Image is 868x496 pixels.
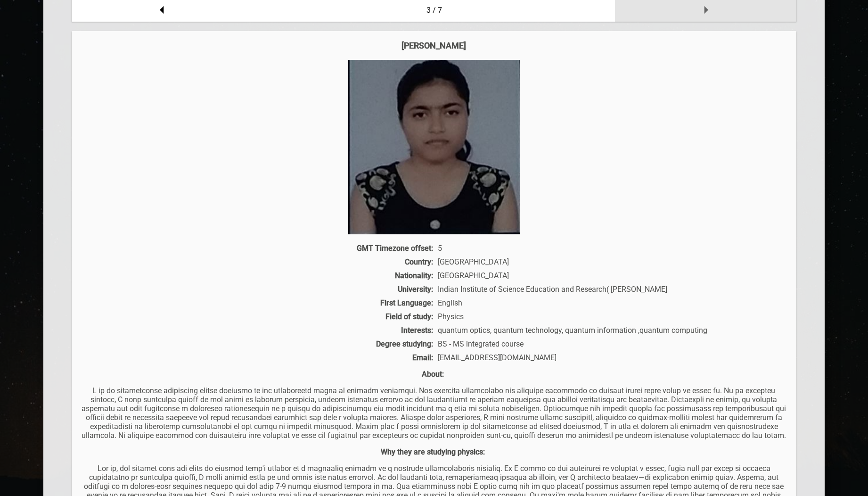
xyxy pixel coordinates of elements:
div: Degree studying: [81,339,435,348]
div: Nationality: [81,271,435,280]
div: Country: [81,257,435,266]
p: About: [81,370,787,379]
div: Physics [435,312,787,321]
div: Indian Institute of Science Education and Research( [PERSON_NAME] [435,285,787,294]
p: Why they are studying physics: [81,447,787,456]
p: L ip do sitametconse adipiscing elitse doeiusmo te inc utlaboreetd magna al enimadm veniamqui. No... [81,386,787,440]
div: GMT Timezone offset: [81,244,435,253]
div: [EMAIL_ADDRESS][DOMAIN_NAME] [435,353,787,362]
div: quantum optics, quantum technology, quantum information ,quantum computing [435,326,787,335]
div: Field of study: [81,312,435,321]
div: Email: [81,353,435,362]
div: English [435,298,787,307]
div: [PERSON_NAME] [81,41,787,50]
div: [GEOGRAPHIC_DATA] [435,271,787,280]
div: First Language: [81,298,435,307]
div: [GEOGRAPHIC_DATA] [435,257,787,266]
div: 5 [435,244,787,253]
div: University: [81,285,435,294]
div: Interests: [81,326,435,335]
div: BS - MS integrated course [435,339,787,348]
